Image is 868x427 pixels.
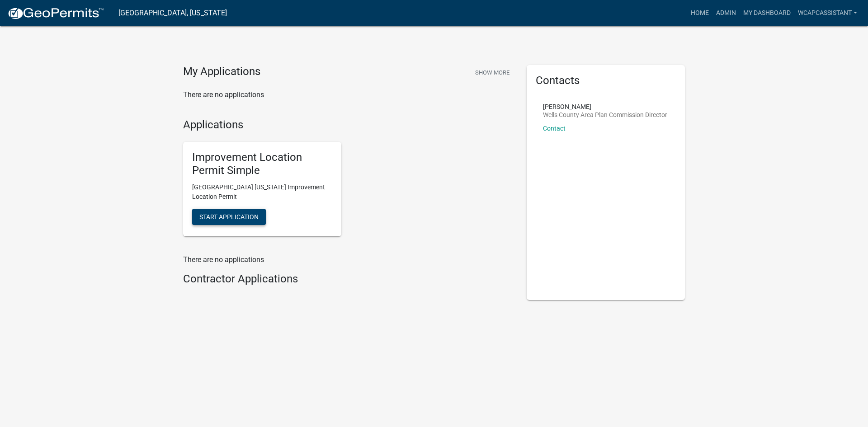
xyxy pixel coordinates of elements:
[118,5,227,21] a: [GEOGRAPHIC_DATA], [US_STATE]
[543,112,667,118] p: Wells County Area Plan Commission Director
[199,213,259,220] span: Start Application
[192,209,266,225] button: Start Application
[183,118,513,131] h4: Applications
[183,118,513,244] wm-workflow-list-section: Applications
[472,65,513,80] button: Show More
[543,103,667,110] p: [PERSON_NAME]
[192,183,332,202] p: [GEOGRAPHIC_DATA] [US_STATE] Improvement Location Permit
[687,5,712,22] a: Home
[712,5,740,22] a: Admin
[183,272,513,286] h4: Contractor Applications
[183,272,513,289] wm-workflow-list-section: Contractor Applications
[543,125,566,132] a: Contact
[192,151,332,177] h5: Improvement Location Permit Simple
[740,5,794,22] a: My Dashboard
[183,254,513,265] p: There are no applications
[536,74,676,87] h5: Contacts
[794,5,861,22] a: wcapcassistant
[183,89,513,100] p: There are no applications
[183,65,260,79] h4: My Applications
